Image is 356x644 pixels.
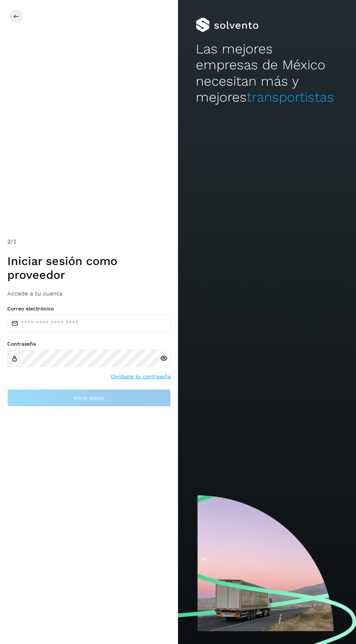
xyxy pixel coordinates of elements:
[7,254,171,282] h1: Iniciar sesión como proveedor
[74,395,105,400] span: Inicia sesión
[7,290,171,297] h3: Accede a tu cuenta
[7,341,171,347] label: Contraseña
[7,306,171,312] label: Correo electrónico
[7,238,11,245] span: 2
[247,89,334,105] span: transportistas
[7,389,171,407] button: Inicia sesión
[196,41,338,106] h2: Las mejores empresas de México necesitan más y mejores
[7,237,171,246] div: /2
[111,373,171,380] a: Olvidaste tu contraseña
